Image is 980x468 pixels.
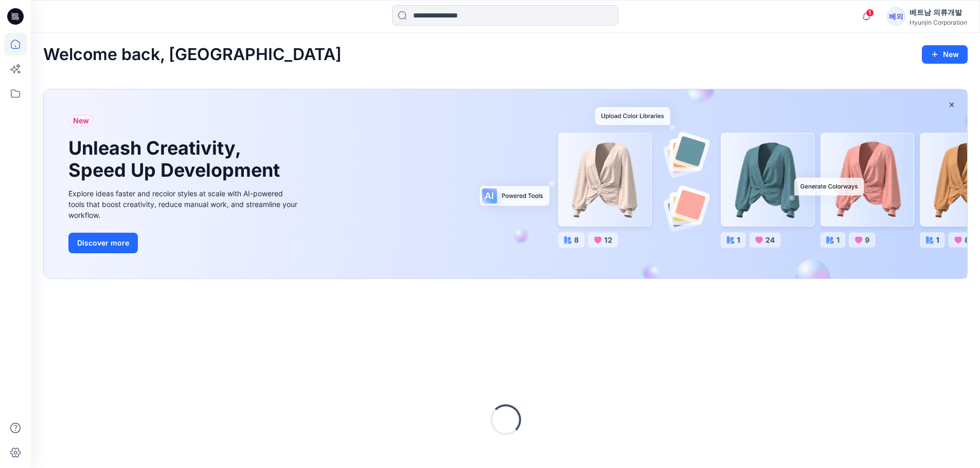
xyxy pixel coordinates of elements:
[922,45,968,64] button: New
[73,115,89,127] span: New
[68,233,300,253] a: Discover more
[68,188,300,220] div: Explore ideas faster and recolor styles at scale with AI-powered tools that boost creativity, red...
[68,137,284,181] h1: Unleash Creativity, Speed Up Development
[866,9,874,17] span: 1
[887,7,905,26] div: 베의
[43,45,342,64] h2: Welcome back, [GEOGRAPHIC_DATA]
[910,18,967,26] div: Hyunjin Corporation
[68,233,138,253] button: Discover more
[910,6,967,18] div: 베트남 의류개발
